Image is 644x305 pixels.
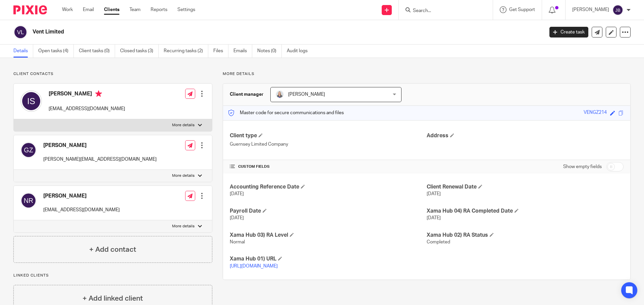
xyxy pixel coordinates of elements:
span: [DATE] [230,192,244,196]
a: Details [13,45,33,58]
h4: Client Renewal Date [427,183,624,190]
img: svg%3E [612,5,623,15]
a: Team [129,6,141,13]
a: Work [62,6,73,13]
span: Normal [230,240,245,244]
h4: Client type [230,132,427,139]
p: [EMAIL_ADDRESS][DOMAIN_NAME] [43,207,120,213]
a: [URL][DOMAIN_NAME] [230,264,278,269]
h4: Address [427,132,624,139]
label: Show empty fields [563,163,602,170]
h4: [PERSON_NAME] [49,90,125,99]
img: svg%3E [20,142,37,158]
p: [EMAIL_ADDRESS][DOMAIN_NAME] [49,105,125,112]
h2: Vent Limited [33,28,438,35]
input: Search [412,8,473,14]
p: More details [172,123,195,128]
h4: Xama Hub 04) RA Completed Date [427,208,624,215]
i: Primary [95,90,102,97]
a: Clients [104,6,119,13]
a: Files [213,45,228,58]
div: VENGZ214 [584,109,607,117]
span: [DATE] [427,192,441,196]
a: Reports [151,6,167,13]
a: Recurring tasks (2) [164,45,208,58]
span: Completed [427,240,450,244]
h4: + Add contact [89,244,136,255]
span: [PERSON_NAME] [288,92,325,97]
span: [DATE] [427,216,441,220]
span: Get Support [509,7,535,12]
img: svg%3E [20,90,42,112]
p: More details [172,173,195,178]
img: Pixie [13,5,47,14]
a: Audit logs [287,45,313,58]
h3: Client manager [230,91,264,98]
a: Settings [177,6,195,13]
h4: Xama Hub 02) RA Status [427,232,624,239]
p: Linked clients [13,273,212,278]
h4: + Add linked client [83,293,143,304]
p: [PERSON_NAME] [572,6,609,13]
a: Open tasks (4) [38,45,74,58]
p: Client contacts [13,71,212,77]
h4: Accounting Reference Date [230,183,427,190]
h4: Xama Hub 01) URL [230,255,427,262]
img: Debbie%20Noon%20Professional%20Photo.jpg [276,90,284,98]
img: svg%3E [13,25,28,39]
p: [PERSON_NAME][EMAIL_ADDRESS][DOMAIN_NAME] [43,156,157,163]
p: More details [172,224,195,229]
a: Closed tasks (3) [120,45,159,58]
h4: CUSTOM FIELDS [230,164,427,169]
h4: Xama Hub 03) RA Level [230,232,427,239]
h4: Payroll Date [230,208,427,215]
h4: [PERSON_NAME] [43,193,120,200]
a: Client tasks (0) [79,45,115,58]
a: Notes (0) [257,45,282,58]
p: More details [223,71,631,77]
a: Create task [549,27,588,37]
h4: [PERSON_NAME] [43,142,157,149]
a: Emails [233,45,252,58]
img: svg%3E [20,193,37,209]
p: Guernsey Limited Company [230,141,427,148]
span: [DATE] [230,216,244,220]
p: Master code for secure communications and files [228,109,344,116]
a: Email [83,6,94,13]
